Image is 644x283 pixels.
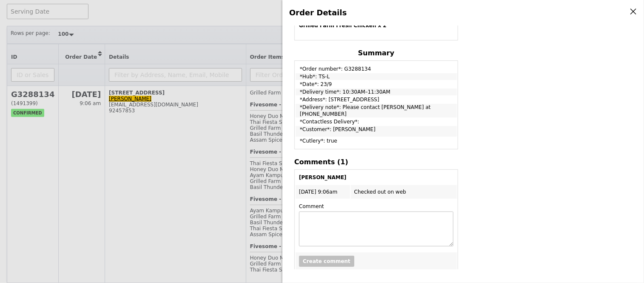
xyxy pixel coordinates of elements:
[299,189,337,195] span: [DATE] 9:06am
[299,256,354,267] button: Create comment
[296,73,457,80] td: *Hub*: TS-L
[296,126,457,137] td: *Customer*: [PERSON_NAME]
[289,8,347,17] span: Order Details
[296,104,457,117] td: *Delivery note*: Please contact [PERSON_NAME] at [PHONE_NUMBER]
[351,185,457,199] td: Checked out on web
[299,203,324,210] label: Comment
[296,96,457,103] td: *Address*: [STREET_ADDRESS]
[296,62,457,72] td: *Order number*: G3288134
[294,158,458,166] h4: Comments (1)
[296,118,457,125] td: *Contactless Delivery*:
[296,81,457,88] td: *Date*: 23/9
[299,22,453,29] h4: Grilled Farm Fresh Chicken x 2
[296,89,457,95] td: *Delivery time*: 10:30AM–11:30AM
[294,49,458,57] h4: Summary
[296,137,457,148] td: *Cutlery*: true
[299,174,347,180] b: [PERSON_NAME]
